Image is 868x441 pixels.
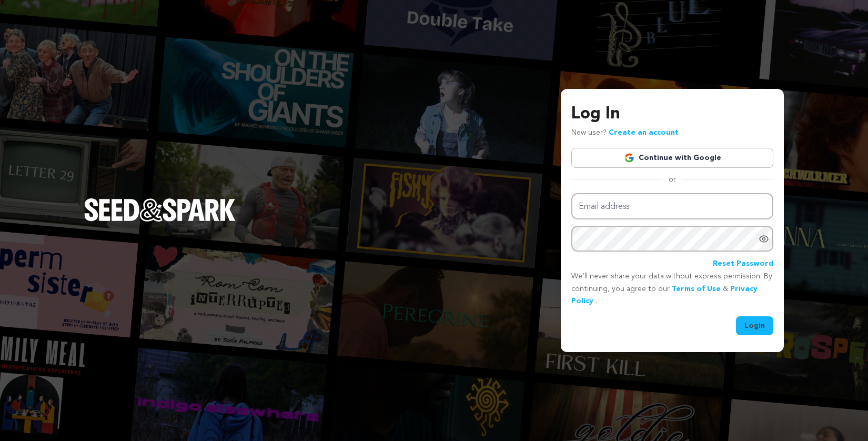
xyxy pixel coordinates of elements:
[571,102,773,127] h3: Log In
[759,234,769,244] a: Show password as plain text. Warning: this will display your password on the screen.
[571,270,773,308] p: We’ll never share your data without express permission. By continuing, you agree to our & .
[713,258,773,270] a: Reset Password
[571,148,773,168] a: Continue with Google
[736,316,773,335] button: Login
[571,193,773,220] input: Email address
[571,127,679,139] p: New user?
[84,198,236,222] img: Seed&Spark Logo
[662,174,682,185] span: or
[624,153,634,163] img: Google logo
[84,198,236,243] a: Seed&Spark Homepage
[672,285,721,293] a: Terms of Use
[609,129,679,136] a: Create an account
